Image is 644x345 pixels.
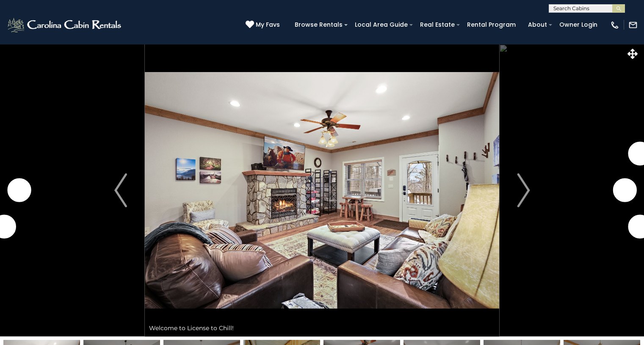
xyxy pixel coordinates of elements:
button: Next [499,44,548,337]
a: Owner Login [555,18,602,31]
img: mail-regular-white.png [628,20,638,30]
img: arrow [517,173,530,207]
a: My Favs [246,20,282,30]
span: My Favs [256,20,280,29]
a: About [524,18,551,31]
img: arrow [114,173,127,207]
a: Browse Rentals [290,18,347,31]
img: phone-regular-white.png [610,20,619,30]
img: White-1-2.png [6,17,124,33]
a: Rental Program [463,18,520,31]
button: Previous [97,44,145,337]
div: Welcome to License to Chill! [145,320,499,337]
a: Real Estate [416,18,459,31]
a: Local Area Guide [351,18,412,31]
